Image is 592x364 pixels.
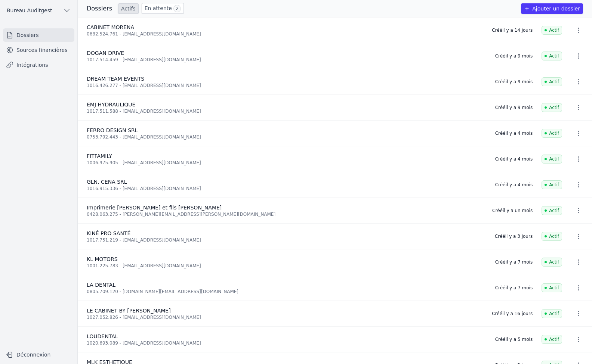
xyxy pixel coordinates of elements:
[87,314,483,320] div: 1027.052.826 - [EMAIL_ADDRESS][DOMAIN_NAME]
[3,349,74,361] button: Déconnexion
[87,76,144,82] span: DREAM TEAM EVENTS
[87,160,486,166] div: 1006.975.905 - [EMAIL_ADDRESS][DOMAIN_NAME]
[87,256,118,262] span: KL MOTORS
[87,4,112,13] h3: Dossiers
[495,285,533,291] div: Créé il y a 7 mois
[3,43,74,57] a: Sources financières
[87,340,486,346] div: 1020.693.089 - [EMAIL_ADDRESS][DOMAIN_NAME]
[542,155,562,164] span: Actif
[521,3,583,14] button: Ajouter un dossier
[495,259,533,265] div: Créé il y a 7 mois
[492,208,533,214] div: Créé il y a un mois
[87,31,483,37] div: 0682.524.761 - [EMAIL_ADDRESS][DOMAIN_NAME]
[495,182,533,188] div: Créé il y a 4 mois
[492,27,533,33] div: Créé il y a 14 jours
[542,258,562,267] span: Actif
[3,58,74,72] a: Intégrations
[495,336,533,342] div: Créé il y a 5 mois
[87,108,486,114] div: 1017.511.588 - [EMAIL_ADDRESS][DOMAIN_NAME]
[173,5,181,12] span: 2
[87,333,118,339] span: LOUDENTAL
[87,153,112,159] span: FITFAMILY
[87,289,486,295] div: 0805.709.120 - [DOMAIN_NAME][EMAIL_ADDRESS][DOMAIN_NAME]
[87,179,127,185] span: GLN. CENA SRL
[495,105,533,111] div: Créé il y a 9 mois
[87,205,222,211] span: Imprimerie [PERSON_NAME] et fils [PERSON_NAME]
[542,77,562,86] span: Actif
[495,79,533,85] div: Créé il y a 9 mois
[3,28,74,42] a: Dossiers
[87,127,138,133] span: FERRO DESIGN SRL
[542,180,562,189] span: Actif
[87,282,115,288] span: LA DENTAL
[542,283,562,292] span: Actif
[87,134,486,140] div: 0753.792.443 - [EMAIL_ADDRESS][DOMAIN_NAME]
[87,263,486,269] div: 1001.225.783 - [EMAIL_ADDRESS][DOMAIN_NAME]
[87,83,486,88] div: 1016.426.277 - [EMAIL_ADDRESS][DOMAIN_NAME]
[542,129,562,138] span: Actif
[7,7,52,14] span: Bureau Auditgest
[87,237,486,243] div: 1017.751.219 - [EMAIL_ADDRESS][DOMAIN_NAME]
[87,24,134,30] span: CABINET MORENA
[492,311,533,317] div: Créé il y a 16 jours
[495,53,533,59] div: Créé il y a 9 mois
[542,103,562,112] span: Actif
[495,156,533,162] div: Créé il y a 4 mois
[142,3,184,14] a: En attente 2
[87,57,486,63] div: 1017.514.459 - [EMAIL_ADDRESS][DOMAIN_NAME]
[542,26,562,35] span: Actif
[87,230,130,236] span: KINÉ PRO SANTÉ
[542,309,562,318] span: Actif
[542,232,562,241] span: Actif
[87,102,135,108] span: EMJ HYDRAULIQUE
[87,308,171,314] span: LE CABINET BY [PERSON_NAME]
[495,130,533,136] div: Créé il y a 4 mois
[3,4,74,16] button: Bureau Auditgest
[118,3,139,14] a: Actifs
[495,233,533,239] div: Créé il y a 3 jours
[542,206,562,215] span: Actif
[542,335,562,344] span: Actif
[542,52,562,60] span: Actif
[87,186,486,192] div: 1016.915.336 - [EMAIL_ADDRESS][DOMAIN_NAME]
[87,50,124,56] span: DOGAN DRIVE
[87,211,483,217] div: 0428.063.275 - [PERSON_NAME][EMAIL_ADDRESS][PERSON_NAME][DOMAIN_NAME]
